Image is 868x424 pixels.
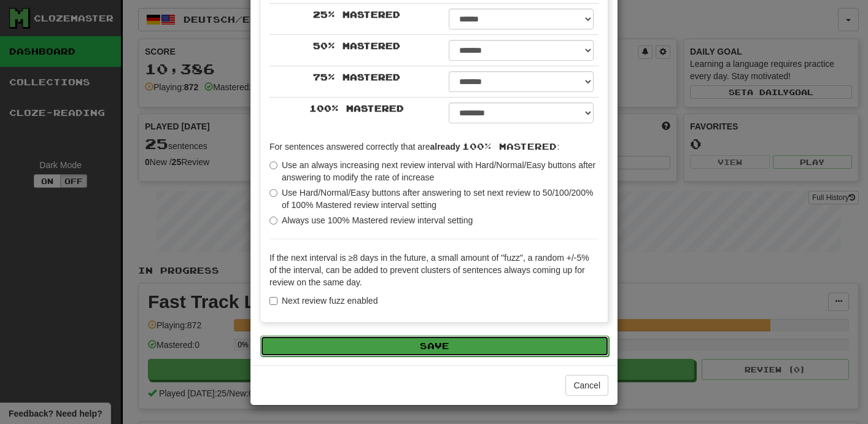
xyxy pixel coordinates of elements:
[269,189,277,197] input: Use Hard/Normal/Easy buttons after answering to set next review to 50/100/200% of 100% Mastered r...
[309,102,404,115] label: 100 % Mastered
[565,375,608,396] button: Cancel
[269,297,277,305] input: Next review fuzz enabled
[269,252,599,288] p: If the next interval is ≥8 days in the future, a small amount of "fuzz", a random +/-5% of the in...
[313,9,400,21] label: 25 % Mastered
[269,159,599,183] label: Use an always increasing next review interval with Hard/Normal/Easy buttons after answering to mo...
[313,40,400,52] label: 50 % Mastered
[269,161,277,169] input: Use an always increasing next review interval with Hard/Normal/Easy buttons after answering to mo...
[269,217,277,225] input: Always use 100% Mastered review interval setting
[260,336,609,357] button: Save
[269,187,599,211] label: Use Hard/Normal/Easy buttons after answering to set next review to 50/100/200% of 100% Mastered r...
[462,141,557,152] span: 100% Mastered
[430,142,460,152] strong: already
[269,214,473,226] label: Always use 100% Mastered review interval setting
[269,141,599,153] p: For sentences answered correctly that are :
[269,295,378,307] label: Next review fuzz enabled
[313,71,400,83] label: 75 % Mastered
